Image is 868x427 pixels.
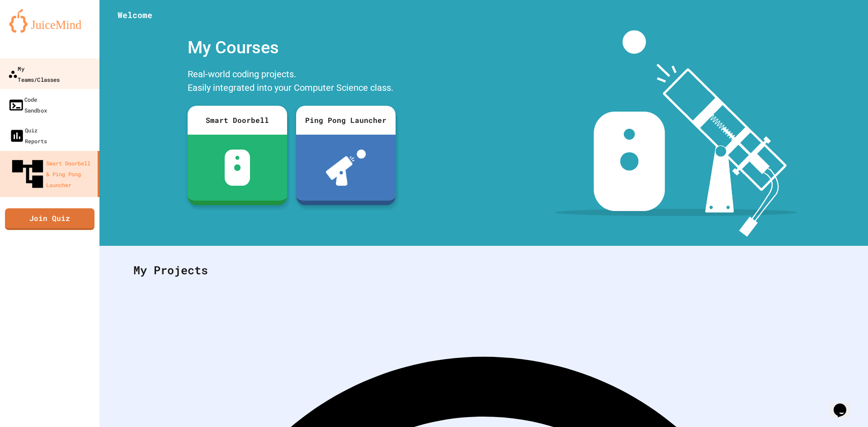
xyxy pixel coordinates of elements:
[5,208,94,230] a: Join Quiz
[225,150,250,186] img: sdb-white.svg
[9,9,90,33] img: logo-orange.svg
[8,63,60,85] div: My Teams/Classes
[555,30,797,237] img: banner-image-my-projects.png
[830,391,859,418] iframe: chat widget
[9,155,94,192] div: Smart Doorbell & Ping Pong Launcher
[124,253,843,288] div: My Projects
[183,65,400,99] div: Real-world coding projects. Easily integrated into your Computer Science class.
[188,106,287,135] div: Smart Doorbell
[183,30,400,65] div: My Courses
[9,125,47,146] div: Quiz Reports
[296,106,396,135] div: Ping Pong Launcher
[326,150,366,186] img: ppl-with-ball.png
[8,94,47,116] div: Code Sandbox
